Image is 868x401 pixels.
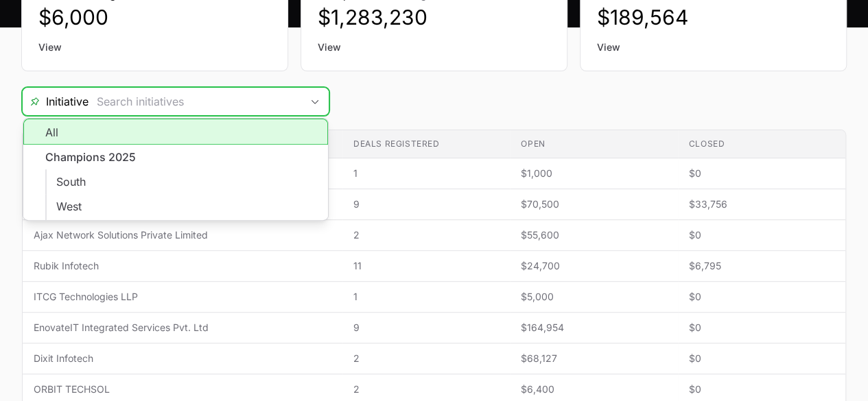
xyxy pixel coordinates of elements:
span: $70,500 [521,197,666,211]
span: $0 [689,352,834,365]
input: Search initiatives [89,88,301,115]
span: 2 [353,352,499,365]
span: $0 [689,321,834,335]
span: 11 [353,259,499,273]
span: Initiative [23,93,89,110]
span: 2 [353,228,499,242]
span: $68,127 [521,352,666,365]
span: EnovateIT Integrated Services Pvt. Ltd [34,321,331,335]
th: Deals registered [342,130,510,158]
div: Close [301,88,329,115]
a: View [597,40,830,54]
span: $5,000 [521,290,666,304]
span: $6,400 [521,382,666,396]
span: $0 [689,167,834,180]
span: Dixit Infotech [34,352,331,365]
span: $0 [689,228,834,242]
span: 9 [353,321,499,335]
span: $1,000 [521,167,666,180]
dd: $6,000 [38,5,271,29]
span: Rubik Infotech [34,259,331,273]
a: View [318,40,550,54]
th: Open [510,130,677,158]
span: 1 [353,167,499,180]
span: $33,756 [689,197,834,211]
span: ORBIT TECHSOL [34,382,331,396]
span: $0 [689,382,834,396]
span: $164,954 [521,321,666,335]
span: ITCG Technologies LLP [34,290,331,304]
span: 1 [353,290,499,304]
span: Ajax Network Solutions Private Limited [34,228,331,242]
span: $24,700 [521,259,666,273]
a: View [38,40,271,54]
dd: $1,283,230 [318,5,550,29]
dd: $189,564 [597,5,830,29]
span: $55,600 [521,228,666,242]
span: 9 [353,197,499,211]
span: $6,795 [689,259,834,273]
th: Closed [678,130,845,158]
span: $0 [689,290,834,304]
span: 2 [353,382,499,396]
